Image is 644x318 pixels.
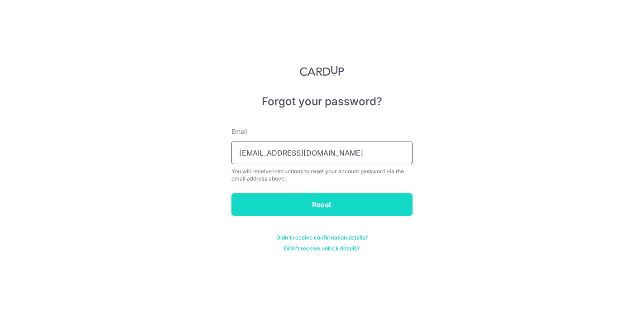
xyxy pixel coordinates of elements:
a: Didn't receive unlock details? [284,245,360,252]
h5: Forgot your password? [231,94,413,109]
a: Didn't receive confirmation details? [276,234,368,241]
img: CardUp Logo [300,65,344,76]
div: You will receive instructions to reset your account password via the email address above. [231,168,413,182]
input: Enter your Email [231,142,413,164]
label: Email [231,127,247,136]
input: Reset [231,193,413,216]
